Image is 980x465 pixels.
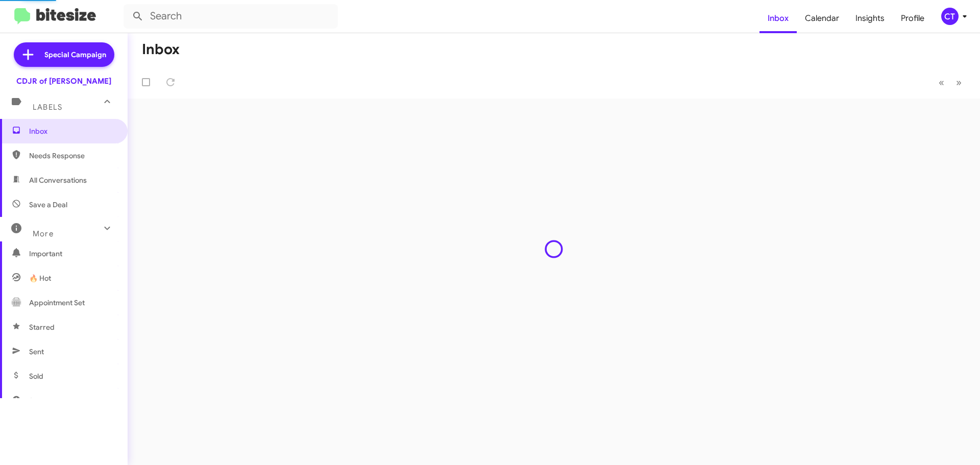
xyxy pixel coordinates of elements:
a: Special Campaign [14,42,114,67]
button: CT [933,8,969,25]
span: Inbox [29,126,116,136]
span: 🔥 Hot [29,273,51,283]
span: « [939,76,944,89]
span: Needs Response [29,151,116,161]
input: Search [124,4,338,29]
button: Next [950,72,968,93]
span: Save a Deal [29,200,67,210]
span: » [956,76,962,89]
div: CDJR of [PERSON_NAME] [16,76,111,86]
a: Inbox [759,4,797,33]
a: Insights [847,4,893,33]
span: Sold [29,371,43,381]
nav: Page navigation example [933,72,968,93]
span: Sent [29,347,44,357]
span: Starred [29,322,55,332]
span: Special Campaign [44,50,106,60]
span: Appointment Set [29,298,85,308]
h1: Inbox [142,41,180,58]
span: Labels [33,103,62,112]
button: Previous [933,72,950,93]
span: All Conversations [29,175,87,185]
span: More [33,229,54,238]
a: Profile [893,4,933,33]
div: CT [941,8,959,25]
a: Calendar [797,4,847,33]
span: Sold Responded [29,396,83,406]
span: Important [29,249,116,259]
